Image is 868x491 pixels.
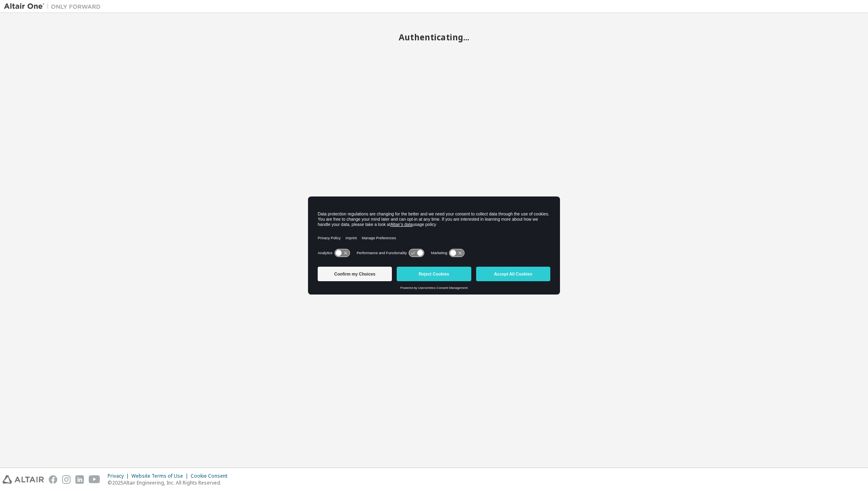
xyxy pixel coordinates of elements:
div: Privacy [108,473,131,479]
img: facebook.svg [49,475,57,484]
h2: Authenticating... [4,32,864,42]
p: © 2025 Altair Engineering, Inc. All Rights Reserved. [108,479,232,486]
img: altair_logo.svg [2,475,44,484]
img: instagram.svg [62,475,71,484]
div: Cookie Consent [191,473,232,479]
img: linkedin.svg [75,475,84,484]
img: Altair One [4,2,105,10]
img: youtube.svg [89,475,100,484]
div: Website Terms of Use [131,473,191,479]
